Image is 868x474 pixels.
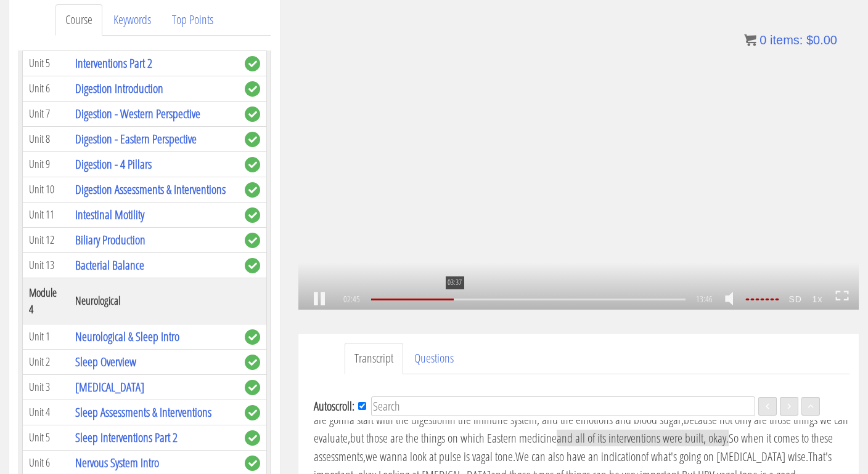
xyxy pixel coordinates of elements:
[245,81,260,97] span: complete
[245,182,260,198] span: complete
[75,206,144,223] a: Intestinal Motility
[744,34,756,46] img: icon11.png
[55,4,102,36] a: Course
[696,295,713,303] span: 13:46
[75,105,200,122] a: Digestion - Western Perspective
[75,429,178,446] a: Sleep Interventions Part 2
[245,258,260,273] span: complete
[23,252,69,278] td: Unit 13
[23,126,69,151] td: Unit 8
[350,430,557,446] span: but those are the things on which Eastern medicine
[446,276,465,289] span: 03:37
[371,396,755,416] input: Search
[75,379,144,395] a: [MEDICAL_DATA]
[75,181,226,198] a: Digestion Assessments & Interventions
[245,456,260,471] span: complete
[245,405,260,420] span: complete
[806,33,837,47] bdi: 0.00
[245,430,260,446] span: complete
[557,430,729,446] span: and all of its interventions were built, okay.
[75,353,136,370] a: Sleep Overview
[245,233,260,248] span: complete
[75,257,144,273] a: Bacterial Balance
[744,33,837,47] a: 0 items: $0.00
[23,50,69,76] td: Unit 5
[314,411,848,446] span: because not only are those things we can evaluate,
[314,393,848,428] span: So we are gonna start with the digestion
[69,278,239,324] th: Neurological
[314,430,833,465] span: So when it comes to these assessments,
[404,343,464,374] a: Questions
[75,454,159,471] a: Nervous System Intro
[245,380,260,395] span: complete
[245,207,260,223] span: complete
[23,151,69,177] td: Unit 9
[245,355,260,370] span: complete
[23,101,69,126] td: Unit 7
[448,411,684,428] span: in the immune system, and the emotions and blood sugar,
[23,278,69,324] th: Module 4
[75,328,179,345] a: Neurological & Sleep Intro
[104,4,161,36] a: Keywords
[245,56,260,71] span: complete
[770,33,803,47] span: items:
[245,106,260,122] span: complete
[759,33,766,47] span: 0
[75,131,197,147] a: Digestion - Eastern Perspective
[245,329,260,345] span: complete
[23,202,69,227] td: Unit 11
[23,177,69,202] td: Unit 10
[75,55,152,71] a: Interventions Part 2
[641,448,808,465] span: of what's going on [MEDICAL_DATA] wise.
[342,295,361,303] span: 02:45
[807,289,828,309] strong: 1x
[23,349,69,374] td: Unit 2
[162,4,223,36] a: Top Points
[245,157,260,172] span: complete
[245,132,260,147] span: complete
[75,404,211,420] a: Sleep Assessments & Interventions
[75,80,163,97] a: Digestion Introduction
[23,227,69,252] td: Unit 12
[75,231,145,248] a: Biliary Production
[23,374,69,400] td: Unit 3
[23,400,69,425] td: Unit 4
[806,33,813,47] span: $
[23,425,69,450] td: Unit 5
[515,448,641,465] span: We can also have an indication
[366,448,515,465] span: we wanna look at pulse is vagal tone.
[345,343,403,374] a: Transcript
[784,289,807,309] strong: SD
[75,156,152,172] a: Digestion - 4 Pillars
[23,324,69,349] td: Unit 1
[23,76,69,101] td: Unit 6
